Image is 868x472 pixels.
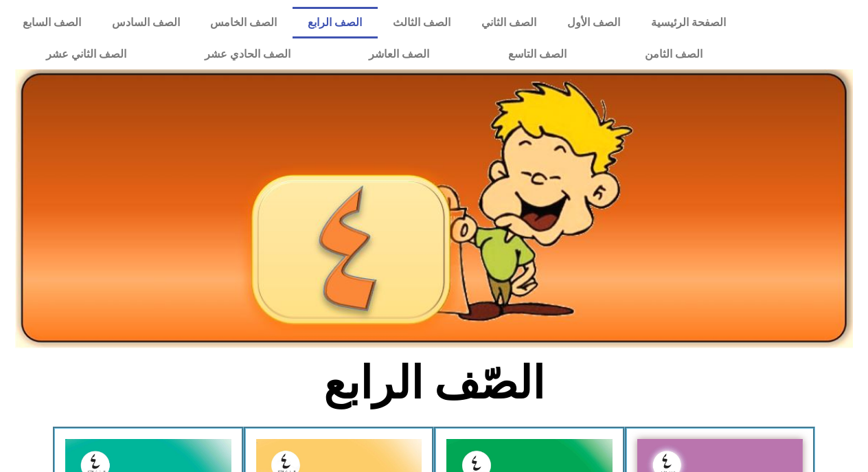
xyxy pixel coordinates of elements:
[96,7,195,38] a: الصف السادس
[195,7,293,38] a: الصف الخامس
[293,7,378,38] a: الصف الرابع
[606,38,742,70] a: الصف الثامن
[330,38,468,70] a: الصف العاشر
[468,38,605,70] a: الصف التاسع
[7,38,165,70] a: الصف الثاني عشر
[466,7,552,38] a: الصف الثاني
[636,7,742,38] a: الصفحة الرئيسية
[165,38,330,70] a: الصف الحادي عشر
[552,7,636,38] a: الصف الأول
[7,7,96,38] a: الصف السابع
[378,7,466,38] a: الصف الثالث
[207,357,661,410] h2: الصّف الرابع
